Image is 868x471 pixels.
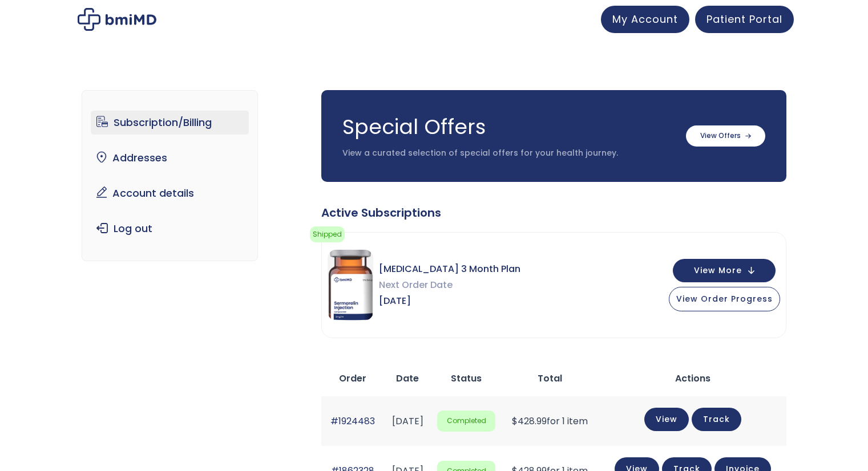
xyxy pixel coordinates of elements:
[91,111,249,135] a: Subscription/Billing
[694,267,742,274] span: View More
[706,12,782,26] span: Patient Portal
[538,372,562,385] span: Total
[91,181,249,205] a: Account details
[310,226,345,242] span: Shipped
[396,372,419,385] span: Date
[379,293,520,309] span: [DATE]
[339,372,366,385] span: Order
[330,415,375,428] a: #1924483
[673,259,776,282] button: View More
[328,250,373,320] img: Sermorelin 3 Month Plan
[392,415,423,428] time: [DATE]
[82,90,258,261] nav: Account pages
[612,12,678,26] span: My Account
[379,261,520,277] span: [MEDICAL_DATA] 3 Month Plan
[601,6,689,33] a: My Account
[321,205,786,221] div: Active Subscriptions
[451,372,482,385] span: Status
[501,396,599,446] td: for 1 item
[342,113,675,141] h3: Special Offers
[342,148,675,159] p: View a curated selection of special offers for your health journey.
[91,146,249,170] a: Addresses
[91,217,249,241] a: Log out
[676,293,773,304] span: View Order Progress
[644,408,689,431] a: View
[695,6,794,33] a: Patient Portal
[669,287,780,311] button: View Order Progress
[512,415,518,428] span: $
[437,411,495,432] span: Completed
[675,372,710,385] span: Actions
[78,8,156,31] img: My account
[692,408,741,431] a: Track
[512,415,547,428] span: 428.99
[379,277,520,293] span: Next Order Date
